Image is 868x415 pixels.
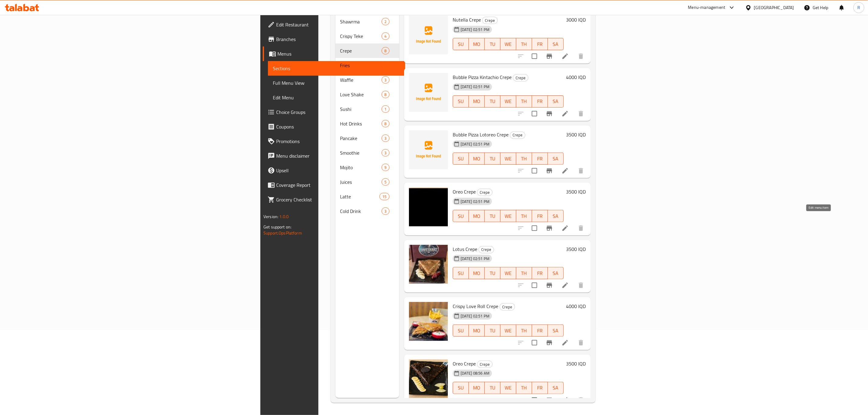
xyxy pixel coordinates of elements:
span: WE [503,326,514,335]
span: FR [534,212,545,221]
button: FR [532,267,548,279]
button: Branch-specific-item [542,335,557,350]
span: WE [503,40,514,49]
div: Sushi [340,105,382,113]
button: delete [574,335,588,350]
span: Menus [277,50,400,57]
span: Crepe [479,246,494,253]
span: Nutella Crepe [453,15,481,24]
div: Crepe [510,132,525,139]
span: [DATE] 02:51 PM [458,84,492,90]
button: MO [469,324,485,337]
button: Branch-specific-item [542,393,557,407]
button: FR [532,324,548,337]
span: TU [487,326,498,335]
button: SA [548,324,564,337]
a: Menus [263,46,405,61]
span: WE [503,383,514,392]
span: Mojito [340,164,382,171]
div: Crispy Teke4 [335,29,399,43]
a: Menu disclaimer [263,149,405,163]
button: SU [453,210,469,222]
span: TH [519,326,530,335]
button: TH [516,95,532,108]
button: TU [485,382,500,394]
div: Waffle3 [335,73,399,87]
a: Coverage Report [263,178,405,192]
button: MO [469,382,485,394]
span: TH [519,269,530,278]
span: TH [519,383,530,392]
button: SU [453,153,469,165]
div: items [382,33,389,40]
div: items [382,76,389,84]
span: SA [550,383,561,392]
div: items [379,193,389,200]
span: TH [519,212,530,221]
span: TH [519,97,530,106]
span: Crepe [477,189,492,196]
span: Crispy Teke [340,33,382,40]
div: items [382,149,389,156]
button: delete [574,278,588,293]
span: SA [550,40,561,49]
button: WE [500,382,516,394]
span: MO [471,326,482,335]
a: Edit menu item [561,167,569,174]
span: R [857,4,860,11]
button: WE [500,210,516,222]
button: TH [516,210,532,222]
span: FR [534,97,545,106]
button: TU [485,267,500,279]
a: Branches [263,32,405,46]
span: WE [503,154,514,163]
span: Shawrma [340,18,382,25]
button: MO [469,267,485,279]
span: SA [550,326,561,335]
img: Lotus Crepe [409,245,448,284]
img: Oreo Crepe [409,359,448,398]
span: Branches [276,36,400,43]
div: Mojito9 [335,160,399,175]
button: Branch-specific-item [542,278,557,293]
span: Select to update [528,107,541,120]
span: FR [534,154,545,163]
div: Pancake [340,135,382,142]
button: TU [485,324,500,337]
span: Edit Restaurant [276,21,400,28]
button: TH [516,324,532,337]
div: items [382,135,389,142]
button: SA [548,382,564,394]
span: SU [455,212,466,221]
div: [GEOGRAPHIC_DATA] [754,4,794,11]
span: MO [471,269,482,278]
div: Fries2 [335,58,399,73]
span: SA [550,269,561,278]
button: TU [485,95,500,108]
button: delete [574,221,588,235]
a: Support.OpsPlatform [263,229,302,237]
span: WE [503,97,514,106]
button: TU [485,210,500,222]
div: Cold Drink [340,207,382,215]
span: FR [534,326,545,335]
span: 9 [382,165,389,170]
span: SU [455,97,466,106]
span: Oreo Crepe [453,187,476,196]
span: Sections [273,65,400,72]
div: Crepe [340,47,382,54]
button: MO [469,95,485,108]
span: WE [503,212,514,221]
span: 15 [380,194,389,200]
span: Crepe [500,304,515,310]
div: items [382,91,389,98]
span: 2 [382,19,389,25]
span: Select to update [528,279,541,292]
button: delete [574,49,588,63]
span: 3 [382,135,389,141]
span: [DATE] 08:56 AM [458,370,492,376]
button: WE [500,95,516,108]
h6: 4000 IQD [566,302,586,310]
span: Juices [340,178,382,186]
div: items [382,105,389,113]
